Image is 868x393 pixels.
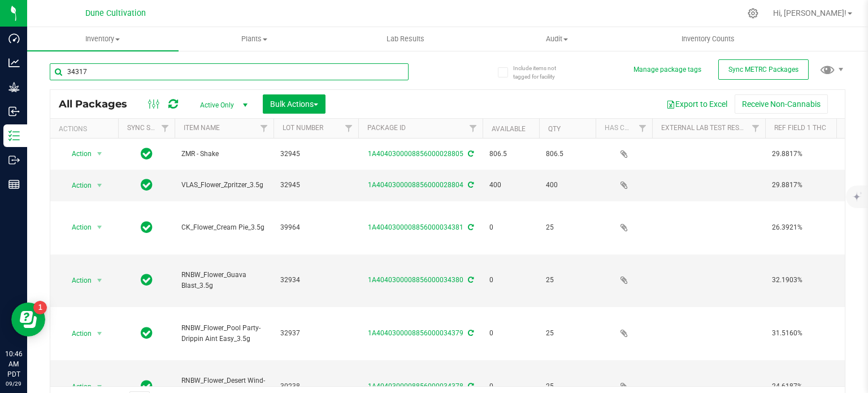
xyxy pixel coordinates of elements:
span: 806.5 [489,149,532,159]
button: Sync METRC Packages [718,59,809,80]
a: Available [492,125,526,133]
span: 32.1903% [772,275,857,286]
span: 26.3921% [772,222,857,233]
span: 32945 [280,180,351,191]
span: In Sync [141,325,153,341]
span: CK_Flower_Cream Pie_3.5g [181,222,267,233]
span: Lab Results [371,34,440,44]
span: 32945 [280,149,351,159]
a: Qty [548,125,561,133]
span: 39964 [280,222,351,233]
a: 1A4040300008856000028805 [368,150,463,158]
a: External Lab Test Result [661,124,750,132]
span: select [93,219,107,235]
inline-svg: Dashboard [8,33,20,44]
inline-svg: Reports [8,179,20,190]
span: select [93,273,107,288]
span: Sync from Compliance System [466,150,474,158]
span: Sync from Compliance System [466,329,474,337]
iframe: Resource center unread badge [33,301,47,314]
a: Filter [340,119,358,138]
a: 1A4040300008856000034379 [368,329,463,337]
span: Sync from Compliance System [466,382,474,390]
span: In Sync [141,272,153,288]
span: Sync from Compliance System [466,223,474,231]
a: 1A4040300008856000034381 [368,223,463,231]
span: Include items not tagged for facility [513,64,570,81]
a: Lab Results [330,27,481,51]
span: 30238 [280,381,351,392]
input: Search Package ID, Item Name, SKU, Lot or Part Number... [50,63,409,80]
span: 25 [546,328,589,339]
a: 1A4040300008856000028804 [368,181,463,189]
span: Inventory Counts [666,34,750,44]
span: 32937 [280,328,351,339]
p: 09/29 [5,379,22,388]
div: Manage settings [746,8,760,19]
span: In Sync [141,177,153,193]
button: Manage package tags [633,65,701,75]
a: Inventory [27,27,179,51]
span: Action [62,146,92,162]
a: Filter [633,119,652,138]
a: Filter [747,119,765,138]
span: 25 [546,222,589,233]
span: select [93,326,107,342]
a: Plants [179,27,330,51]
a: Sync Status [127,124,171,132]
span: select [93,146,107,162]
inline-svg: Analytics [8,57,20,68]
span: select [93,178,107,193]
span: 400 [546,180,589,191]
span: VLAS_Flower_Zpritzer_3.5g [181,180,267,191]
iframe: Resource center [11,303,45,336]
span: 29.8817% [772,149,857,159]
span: Audit [481,34,632,44]
a: 1A4040300008856000034378 [368,382,463,390]
a: Filter [156,119,175,138]
button: Export to Excel [659,94,735,114]
span: Dune Cultivation [85,8,146,18]
span: Plants [179,34,329,44]
a: Filter [464,119,483,138]
span: All Packages [59,98,138,110]
span: In Sync [141,146,153,162]
inline-svg: Outbound [8,154,20,166]
span: In Sync [141,219,153,235]
span: 400 [489,180,532,191]
button: Bulk Actions [263,94,325,114]
span: 25 [546,275,589,286]
span: Action [62,178,92,193]
span: 25 [546,381,589,392]
a: Package ID [367,124,406,132]
a: Filter [255,119,274,138]
span: RNBW_Flower_Pool Party-Drippin Aint Easy_3.5g [181,323,267,344]
a: Audit [481,27,632,51]
a: 1A4040300008856000034380 [368,276,463,284]
button: Receive Non-Cannabis [735,94,828,114]
span: Inventory [27,34,179,44]
a: Item Name [184,124,220,132]
a: Ref Field 1 THC [774,124,826,132]
th: Has COA [596,119,652,139]
span: Action [62,326,92,342]
span: Hi, [PERSON_NAME]! [773,8,847,18]
span: 32934 [280,275,351,286]
inline-svg: Grow [8,81,20,93]
span: 31.5160% [772,328,857,339]
div: Actions [59,125,114,133]
span: 0 [489,275,532,286]
span: Sync from Compliance System [466,276,474,284]
span: 806.5 [546,149,589,159]
inline-svg: Inventory [8,130,20,141]
span: Action [62,219,92,235]
span: Sync METRC Packages [728,66,798,74]
span: 29.8817% [772,180,857,191]
inline-svg: Inbound [8,106,20,117]
span: Sync from Compliance System [466,181,474,189]
span: 0 [489,381,532,392]
p: 10:46 AM PDT [5,349,22,379]
span: 0 [489,222,532,233]
span: Bulk Actions [270,100,318,109]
